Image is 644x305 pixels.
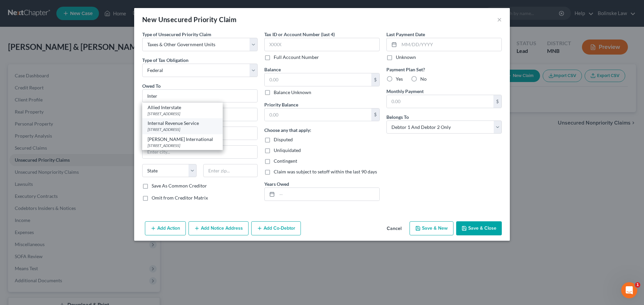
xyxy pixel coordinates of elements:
input: 0.00 [387,95,493,108]
button: Add Co-Debtor [251,221,301,235]
span: Belongs To [386,114,409,120]
button: × [497,15,502,23]
div: $ [493,95,501,108]
iframe: Intercom live chat [621,282,637,298]
label: Balance [264,66,281,73]
span: 1 [635,282,640,288]
label: Years Owed [264,180,289,187]
label: Last Payment Date [386,31,425,38]
input: 0.00 [265,108,371,121]
div: Allied Interstate [148,104,217,111]
span: Unliquidated [274,147,301,153]
div: [STREET_ADDRESS] [148,143,217,148]
span: Type of Unsecured Priority Claim [142,31,211,37]
input: XXXX [264,38,380,51]
span: Yes [396,76,403,82]
span: Owed To [142,83,161,89]
button: Save & New [410,221,453,235]
label: Choose any that apply: [264,127,311,134]
span: Claim was subject to setoff within the last 90 days [274,169,377,174]
button: Add Action [145,221,186,235]
span: Disputed [274,137,293,142]
label: Tax ID or Account Number (last 4) [264,31,335,38]
div: New Unsecured Priority Claim [142,15,236,24]
span: Contingent [274,158,297,164]
button: Save & Close [456,221,502,235]
span: Type of Tax Obligation [142,57,189,63]
label: Balance Unknown [274,89,311,96]
input: Enter zip... [203,164,258,177]
label: Priority Balance [264,101,298,108]
div: $ [371,73,379,86]
input: Search creditor by name... [142,89,258,103]
label: Full Account Number [274,54,319,61]
label: Payment Plan Set? [386,66,502,73]
input: MM/DD/YYYY [399,38,501,51]
label: Unknown [396,54,416,61]
label: Save As Common Creditor [152,182,207,189]
button: Cancel [381,222,407,235]
label: Monthly Payment [386,88,424,95]
input: 0.00 [265,73,371,86]
div: $ [371,108,379,121]
div: [PERSON_NAME] International [148,136,217,143]
span: Omit from Creditor Matrix [152,195,208,201]
div: Internal Revenue Service [148,120,217,127]
span: No [420,76,427,82]
div: [STREET_ADDRESS] [148,127,217,132]
button: Add Notice Address [189,221,249,235]
div: [STREET_ADDRESS] [148,111,217,117]
input: -- [277,188,379,201]
input: Enter city... [143,146,257,158]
